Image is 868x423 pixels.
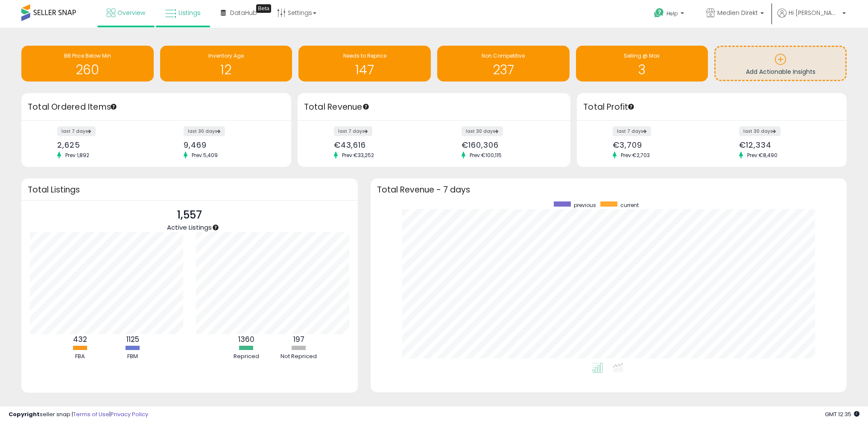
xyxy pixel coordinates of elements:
h3: Total Revenue [304,101,564,113]
span: Inventory Age [208,52,244,59]
a: Help [647,1,693,28]
span: BB Price Below Min [64,52,111,59]
span: Listings [178,9,201,17]
label: last 30 days [184,126,225,136]
strong: Copyright [9,410,40,418]
a: Hi [PERSON_NAME] [777,9,846,28]
span: Selling @ Max [624,52,660,59]
div: 2,625 [57,140,150,149]
span: current [620,201,639,209]
span: Non Competitive [482,52,525,59]
label: last 7 days [57,126,96,136]
label: last 30 days [739,126,780,136]
p: 1,557 [167,207,212,223]
span: Prev: €8,490 [743,152,782,159]
span: Prev: €2,703 [617,152,654,159]
div: €43,616 [334,140,428,149]
a: Privacy Policy [111,410,148,418]
b: 197 [293,334,304,344]
span: DataHub [230,9,257,17]
div: €12,334 [739,140,832,149]
div: Repriced [221,353,272,361]
h1: 237 [441,63,565,77]
div: seller snap | | [9,411,148,419]
div: Tooltip anchor [256,4,271,13]
a: Inventory Age 12 [160,46,292,82]
span: Overview [117,9,145,17]
a: Needs to Reprice 147 [298,46,431,82]
h1: 3 [580,63,704,77]
h1: 260 [26,63,149,77]
span: 2025-09-17 12:35 GMT [825,410,859,418]
h3: Total Revenue - 7 days [377,187,840,193]
span: Prev: €100,115 [465,152,506,159]
b: 1125 [126,334,139,344]
label: last 7 days [334,126,372,136]
b: 432 [73,334,87,344]
span: Active Listings [167,223,212,232]
div: €160,306 [462,140,555,149]
h3: Total Ordered Items [28,101,285,113]
div: Tooltip anchor [627,103,635,111]
div: FBM [107,353,158,361]
a: Add Actionable Insights [716,47,845,80]
div: 9,469 [184,140,276,149]
div: €3,709 [613,140,705,149]
div: Tooltip anchor [110,103,117,111]
a: BB Price Below Min 260 [21,46,154,82]
a: Selling @ Max 3 [576,46,708,82]
h1: 12 [164,63,288,77]
span: Add Actionable Insights [746,67,815,76]
div: FBA [55,353,106,361]
span: Hi [PERSON_NAME] [789,9,840,17]
a: Terms of Use [73,410,109,418]
h3: Total Profit [583,101,840,113]
div: Tooltip anchor [362,103,370,111]
span: Needs to Reprice [343,52,386,59]
span: Prev: 5,409 [187,152,222,159]
div: Not Repriced [273,353,324,361]
a: Non Competitive 237 [437,46,570,82]
span: Help [666,10,678,17]
span: Prev: 1,892 [61,152,94,159]
span: Prev: €33,252 [338,152,378,159]
h3: Total Listings [28,187,351,193]
span: Medien Direkt [717,9,758,17]
i: Get Help [654,8,664,18]
div: Tooltip anchor [212,224,219,231]
span: previous [574,201,596,209]
b: 1360 [238,334,254,344]
label: last 30 days [462,126,503,136]
h1: 147 [303,63,427,77]
label: last 7 days [613,126,651,136]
